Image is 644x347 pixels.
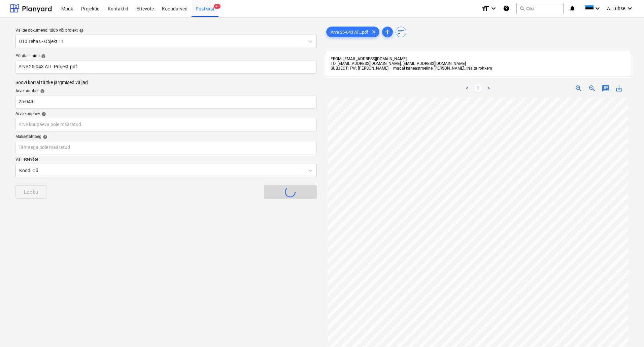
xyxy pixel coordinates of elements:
[40,54,46,59] span: help
[15,88,317,94] div: Arve number
[588,84,596,92] span: zoom_out
[214,4,221,9] span: 9+
[15,60,317,74] input: Põhifaili nimi
[15,95,317,109] input: Arve number
[15,53,317,59] div: Põhifaili nimi
[485,84,493,92] a: Next page
[15,157,317,164] p: Vali ettevõte
[15,79,317,86] p: Soovi korral täitke järgmised väljad
[397,28,405,36] span: sort
[463,84,471,92] a: Previous page
[78,28,84,33] span: help
[15,111,317,117] div: Arve kuupäev
[383,28,392,36] span: add
[474,84,482,92] a: Page 1 is your current page
[467,66,492,71] span: Näita rohkem
[41,134,47,139] span: help
[331,56,407,61] span: FROM: [EMAIL_ADDRESS][DOMAIN_NAME]
[464,66,492,71] span: ...
[610,315,644,347] iframe: Chat Widget
[15,28,317,33] div: Valige dokumendi tüüp või projekt
[40,112,46,116] span: help
[370,28,378,36] span: clear
[331,61,466,66] span: TO: [EMAIL_ADDRESS][DOMAIN_NAME], [EMAIL_ADDRESS][DOMAIN_NAME]
[615,84,623,92] span: save_alt
[15,141,317,154] input: Tähtaega pole määratud
[15,134,317,140] div: Maksetähtaeg
[15,118,317,131] input: Arve kuupäeva pole määratud.
[610,315,644,347] div: Vestlusvidin
[602,84,610,92] span: chat
[39,89,45,93] span: help
[575,84,583,92] span: zoom_in
[331,66,464,71] span: SUBJECT: FW: [PERSON_NAME] – madal kaheastmeline [PERSON_NAME]
[326,27,379,37] div: Arve 25-043 AT...pdf
[327,30,372,35] span: Arve 25-043 AT...pdf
